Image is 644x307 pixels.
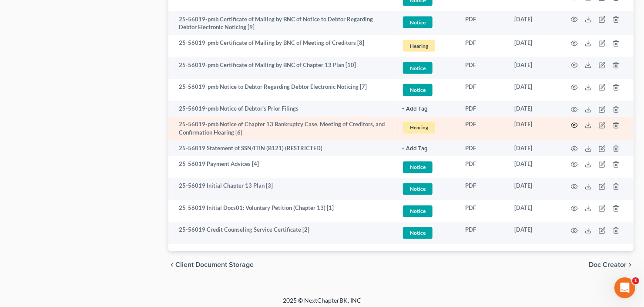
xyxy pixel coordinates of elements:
td: PDF [458,57,507,79]
a: Notice [402,204,451,219]
span: Notice [403,62,433,74]
td: PDF [458,141,507,156]
a: Notice [402,15,451,30]
span: Notice [403,17,433,28]
td: [DATE] [507,178,560,200]
span: Doc Creator [589,262,627,269]
td: 25-56019-pmb Certificate of Mailing by BNC of Notice to Debtor Regarding Debtor Electronic Notici... [168,11,395,35]
a: Notice [402,226,451,240]
span: Notice [403,206,433,217]
td: [DATE] [507,200,560,223]
td: PDF [458,79,507,101]
td: 25-56019-pmb Notice to Debtor Regarding Debtor Electronic Noticing [7] [168,79,395,101]
button: + Add Tag [402,107,428,112]
a: Hearing [402,121,451,135]
td: PDF [458,156,507,179]
td: [DATE] [507,117,560,141]
td: [DATE] [507,223,560,245]
td: [DATE] [507,156,560,179]
a: + Add Tag [402,105,451,113]
a: + Add Tag [402,145,451,153]
i: chevron_left [168,262,175,269]
button: + Add Tag [402,146,428,152]
span: Hearing [403,40,435,52]
span: Notice [403,162,433,173]
td: 25-56019-pmb Certificate of Mailing by BNC of Meeting of Creditors [8] [168,35,395,57]
td: PDF [458,117,507,141]
i: chevron_right [627,262,634,269]
a: Hearing [402,39,451,53]
span: Notice [403,183,433,195]
td: 25-56019 Initial Docs01: Voluntary Petition (Chapter 13) [1] [168,200,395,223]
a: Notice [402,61,451,75]
a: Notice [402,182,451,196]
td: 25-56019 Payment Advices [4] [168,156,395,179]
span: Notice [403,227,433,239]
a: Notice [402,160,451,175]
td: [DATE] [507,141,560,156]
td: [DATE] [507,35,560,57]
td: [DATE] [507,101,560,117]
button: chevron_left Client Document Storage [168,262,254,269]
td: [DATE] [507,57,560,79]
td: PDF [458,223,507,245]
td: PDF [458,101,507,117]
button: Doc Creator chevron_right [589,262,634,269]
td: PDF [458,35,507,57]
td: 25-56019-pmb Notice of Chapter 13 Bankruptcy Case, Meeting of Creditors, and Confirmation Hearing... [168,117,395,141]
td: PDF [458,200,507,223]
td: 25-56019 Statement of SSN/ITIN (B121) (RESTRICTED) [168,141,395,156]
td: 25-56019 Initial Chapter 13 Plan [3] [168,178,395,200]
td: 25-56019 Credit Counseling Service Certificate [2] [168,223,395,245]
td: PDF [458,178,507,200]
td: 25-56019-pmb Notice of Debtor's Prior Filings [168,101,395,117]
td: PDF [458,11,507,35]
td: [DATE] [507,79,560,101]
span: 1 [632,277,639,284]
iframe: Intercom live chat [614,277,635,298]
span: Client Document Storage [175,262,254,269]
a: Notice [402,83,451,97]
td: [DATE] [507,11,560,35]
span: Hearing [403,122,435,134]
td: 25-56019-pmb Certificate of Mailing by BNC of Chapter 13 Plan [10] [168,57,395,79]
span: Notice [403,84,433,96]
